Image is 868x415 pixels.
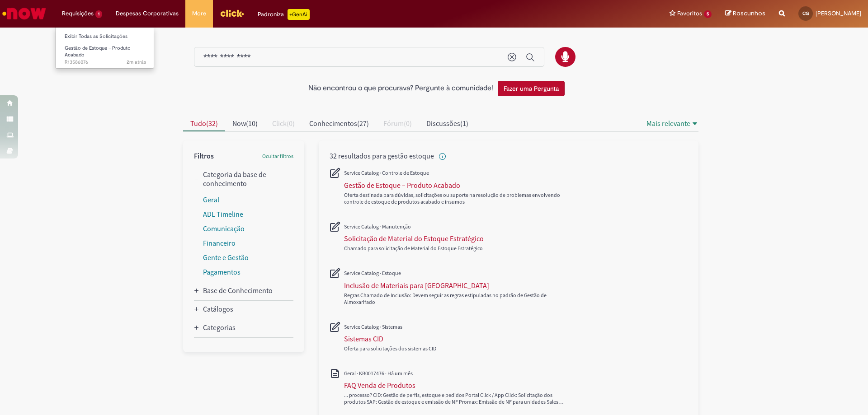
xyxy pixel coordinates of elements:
span: 1 [95,10,102,18]
span: Despesas Corporativas [116,9,179,18]
span: R13586076 [65,59,146,66]
span: Gestão de Estoque – Produto Acabado [65,45,131,59]
span: CG [802,10,809,16]
a: Exibir Todas as Solicitações [56,32,155,42]
div: Padroniza [258,9,310,20]
h2: Não encontrou o que procurava? Pergunte à comunidade! [308,84,493,93]
ul: Requisições [55,27,154,69]
a: Aberto R13586076 : Gestão de Estoque – Produto Acabado [56,43,155,63]
img: click_logo_yellow_360x200.png [220,6,244,20]
span: [PERSON_NAME] [816,9,861,17]
span: 5 [704,10,712,18]
span: Requisições [62,9,94,18]
time: 01/10/2025 13:53:17 [127,59,146,65]
button: Fazer uma Pergunta [498,81,565,96]
img: ServiceNow [1,5,47,23]
a: Rascunhos [725,9,765,18]
span: Rascunhos [733,9,765,18]
p: +GenAi [288,9,310,20]
span: 2m atrás [127,59,146,65]
span: More [192,9,206,18]
span: Favoritos [677,9,702,18]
